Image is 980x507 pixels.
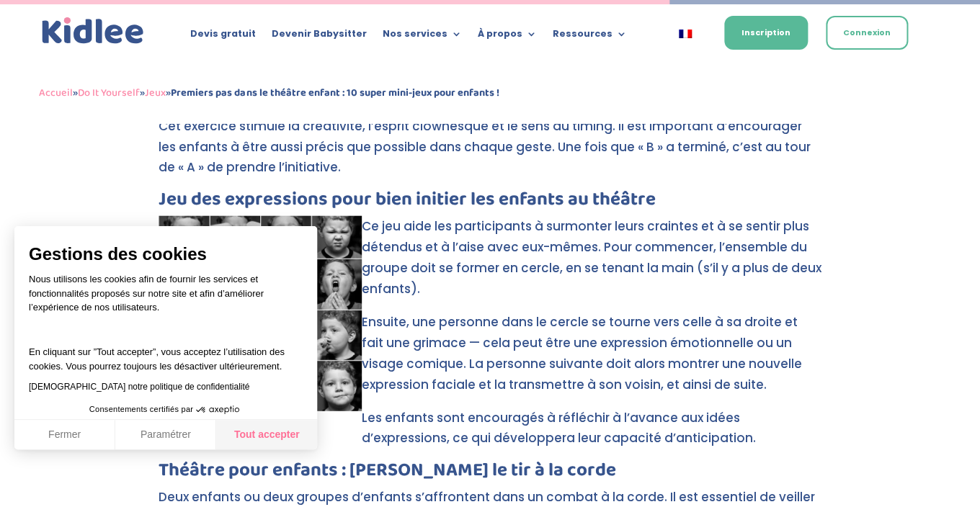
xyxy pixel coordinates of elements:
[159,216,821,312] p: Ce jeu aide les participants à surmonter leurs craintes et à se sentir plus détendus et à l’aise ...
[724,16,808,50] a: Inscription
[159,190,821,216] h3: Jeu des expressions pour bien initier les enfants au théâtre
[14,420,115,450] button: Fermer
[115,420,216,450] button: Paramétrer
[159,116,821,191] p: Cet exercice stimule la créativité, l’esprit clownesque et le sens du timing. Il est important d’...
[190,29,256,45] a: Devis gratuit
[145,84,166,102] a: Jeux
[78,84,140,102] a: Do It Yourself
[216,420,317,450] button: Tout accepter
[29,331,303,374] p: En cliquant sur ”Tout accepter”, vous acceptez l’utilisation des cookies. Vous pourrez toujours l...
[89,405,193,413] span: Consentements certifiés par
[679,30,692,38] img: Français
[82,400,249,419] button: Consentements certifiés par
[196,388,239,431] svg: Axeptio
[826,16,908,50] a: Connexion
[39,84,499,102] span: » » »
[159,312,821,408] p: Ensuite, une personne dans le cercle se tourne vers celle à sa droite et fait une grimace — cela ...
[159,408,821,462] p: Les enfants sont encouragés à réfléchir à l’avance aux idées d’expressions, ce qui développera le...
[39,84,73,102] a: Accueil
[29,272,303,324] p: Nous utilisons les cookies afin de fournir les services et fonctionnalités proposés sur notre sit...
[478,29,537,45] a: À propos
[29,243,303,265] span: Gestions des cookies
[171,84,499,102] strong: Premiers pas dans le théâtre enfant : 10 super mini-jeux pour enfants !
[159,461,821,487] h3: Théâtre pour enfants : [PERSON_NAME] le tir à la corde
[383,29,462,45] a: Nos services
[39,14,147,48] a: Kidlee Logo
[39,14,147,48] img: logo_kidlee_bleu
[29,382,249,392] a: [DEMOGRAPHIC_DATA] notre politique de confidentialité
[553,29,627,45] a: Ressources
[159,216,362,411] img: Théâtre enfants : jeu des expressions, photo d'enfants
[272,29,367,45] a: Devenir Babysitter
